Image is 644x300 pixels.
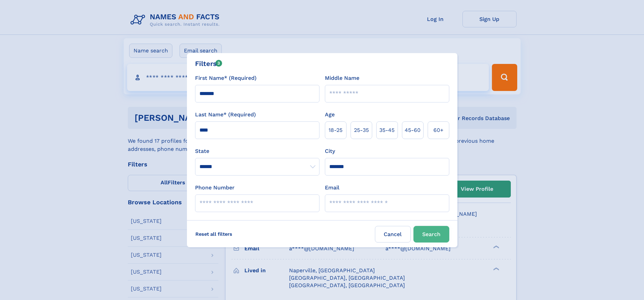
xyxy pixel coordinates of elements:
[329,126,342,134] span: 18‑25
[195,59,222,69] div: Filters
[325,74,359,82] label: Middle Name
[325,147,335,155] label: City
[195,184,235,192] label: Phone Number
[325,184,339,192] label: Email
[191,226,237,242] label: Reset all filters
[195,74,257,82] label: First Name* (Required)
[354,126,369,134] span: 25‑35
[379,126,395,134] span: 35‑45
[405,126,421,134] span: 45‑60
[433,126,444,134] span: 60+
[195,147,319,155] label: State
[375,226,411,243] label: Cancel
[195,111,256,119] label: Last Name* (Required)
[325,111,335,119] label: Age
[413,226,449,243] button: Search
